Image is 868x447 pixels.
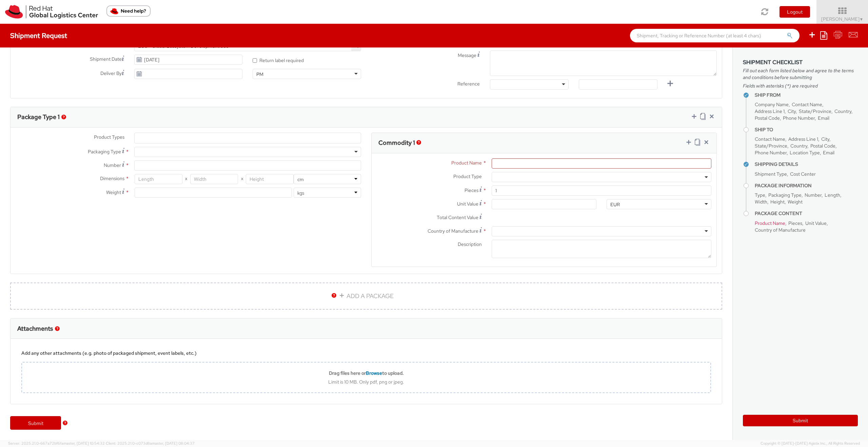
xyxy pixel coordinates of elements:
[17,325,53,332] h3: Attachments
[755,199,767,205] span: Width
[610,201,620,208] div: EUR
[788,108,796,114] span: City
[458,52,476,58] span: Message
[743,59,858,65] h3: Shipment Checklist
[104,162,121,168] span: Number
[790,143,807,149] span: Country
[799,108,831,114] span: State/Province
[253,56,305,64] label: Return label required
[790,171,816,177] span: Cost Center
[190,174,238,184] input: Width
[755,93,858,98] h4: Ship From
[630,29,800,42] input: Shipment, Tracking or Reference Number (at least 4 chars)
[860,17,864,22] span: ▼
[755,143,787,149] span: State/Province
[755,136,785,142] span: Contact Name
[100,175,124,181] span: Dimensions
[790,150,820,156] span: Location Type
[821,16,864,22] span: [PERSON_NAME]
[823,150,834,156] span: Email
[783,115,815,121] span: Phone Number
[238,174,246,184] span: X
[755,115,780,121] span: Postal Code
[755,183,858,188] h4: Package Information
[780,6,810,18] button: Logout
[366,370,382,376] span: Browse
[182,174,190,184] span: X
[378,139,415,146] h3: Commodity 1
[453,173,482,179] span: Product Type
[768,192,802,198] span: Packaging Type
[8,441,105,446] span: Server: 2025.21.0-667a72bf6fa
[788,220,802,226] span: Pieces
[810,143,835,149] span: Postal Code
[818,115,829,121] span: Email
[428,228,478,234] span: Country of Manufacture
[805,220,827,226] span: Unit Value
[458,241,482,247] span: Description
[788,136,818,142] span: Address Line 1
[755,227,806,233] span: Country of Manufacture
[465,187,478,193] span: Pieces
[246,174,294,184] input: Height
[755,162,858,167] h4: Shipping Details
[755,220,785,226] span: Product Name
[755,150,787,156] span: Phone Number
[457,81,480,87] span: Reference
[451,160,482,166] span: Product Name
[755,192,765,198] span: Type
[135,174,182,184] input: Length
[834,108,851,114] span: Country
[788,199,803,205] span: Weight
[17,114,60,120] h3: Package Type 1
[329,370,404,376] b: Drag files here or to upload.
[88,149,121,155] span: Packaging Type
[825,192,840,198] span: Length
[755,171,787,177] span: Shipment Type
[10,32,67,39] h4: Shipment Request
[10,416,61,430] a: Submit
[90,56,122,63] span: Shipment Date
[106,189,121,195] span: Weight
[805,192,822,198] span: Number
[792,101,822,108] span: Contact Name
[457,201,478,207] span: Unit Value
[755,108,785,114] span: Address Line 1
[761,441,860,446] span: Copyright © [DATE]-[DATE] Agistix Inc., All Rights Reserved
[743,82,858,89] span: Fields with asterisks (*) are required
[21,350,711,356] div: Add any other attachments (e.g. photo of packaged shipment, event labels, etc.)
[152,441,195,446] span: master, [DATE] 08:04:37
[755,101,789,108] span: Company Name
[106,5,151,17] button: Need help?
[100,70,122,77] span: Deliver By
[743,415,858,426] button: Submit
[755,127,858,132] h4: Ship To
[770,199,785,205] span: Height
[256,71,263,78] div: PM
[106,441,195,446] span: Client: 2025.21.0-c073d8a
[94,134,124,140] span: Product Types
[22,379,710,385] div: Limit is 10 MB. Only pdf, png or jpeg.
[437,214,478,220] span: Total Content Value
[5,5,98,19] img: rh-logistics-00dfa346123c4ec078e1.svg
[743,67,858,81] span: Fill out each form listed below and agree to the terms and conditions before submitting
[63,441,105,446] span: master, [DATE] 10:54:32
[253,58,257,63] input: Return label required
[755,211,858,216] h4: Package Content
[10,283,722,310] a: ADD A PACKAGE
[821,136,829,142] span: City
